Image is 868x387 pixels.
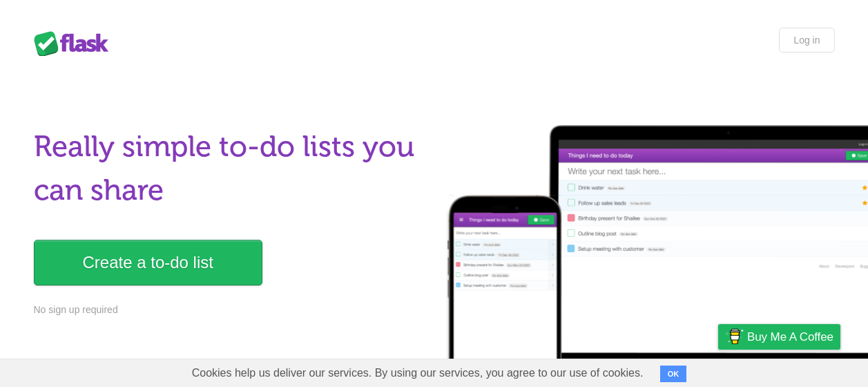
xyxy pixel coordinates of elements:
a: Buy me a coffee [718,324,840,350]
div: Flask Lists [34,31,117,56]
a: Log in [779,28,834,53]
span: Cookies help us deliver our services. By using our services, you agree to our use of cookies. [178,359,657,387]
button: OK [660,366,687,382]
img: Buy me a coffee [725,325,744,348]
a: Create a to-do list [34,240,262,285]
p: No sign up required [34,303,426,317]
span: Buy me a coffee [747,325,833,349]
h1: Really simple to-do lists you can share [34,125,426,212]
